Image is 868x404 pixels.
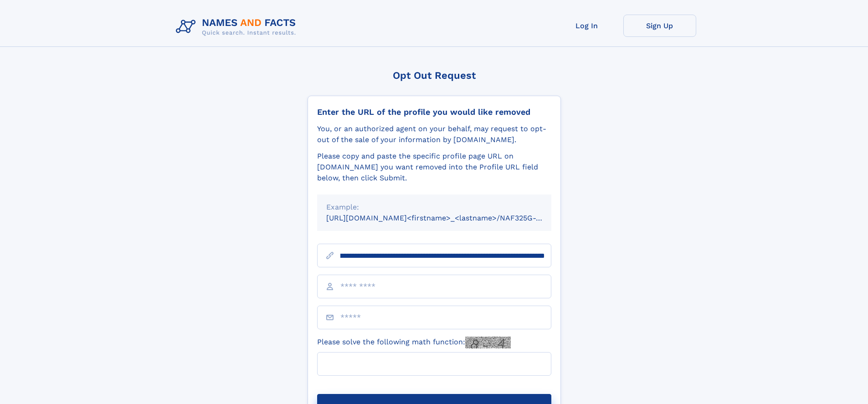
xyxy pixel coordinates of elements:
[317,123,551,145] div: You, or an authorized agent on your behalf, may request to opt-out of the sale of your informatio...
[317,337,511,348] label: Please solve the following math function:
[317,151,551,184] div: Please copy and paste the specific profile page URL on [DOMAIN_NAME] you want removed into the Pr...
[326,214,569,222] small: [URL][DOMAIN_NAME]<firstname>_<lastname>/NAF325G-xxxxxxxx
[308,70,561,81] div: Opt Out Request
[623,15,696,37] a: Sign Up
[550,15,623,37] a: Log In
[172,15,303,39] img: Logo Names and Facts
[326,202,542,213] div: Example:
[317,107,551,117] div: Enter the URL of the profile you would like removed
